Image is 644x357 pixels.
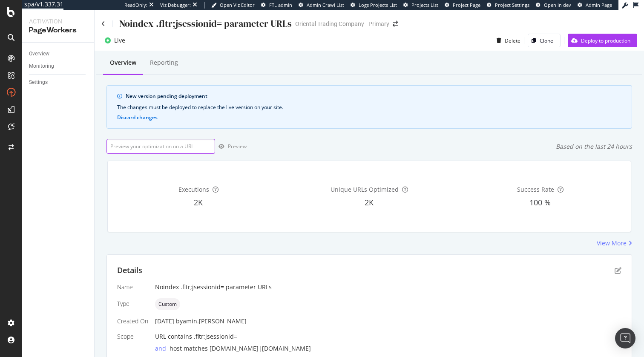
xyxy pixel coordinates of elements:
div: View More [597,239,627,248]
span: Executions [178,185,209,193]
div: Scope [117,332,148,341]
a: Settings [29,78,88,87]
div: Deploy to production [581,37,630,44]
button: Delete [493,34,520,47]
div: Live [114,36,125,45]
a: Admin Crawl List [299,2,344,9]
div: Oriental Trading Company - Primary [295,20,389,28]
span: Admin Crawl List [307,2,344,8]
div: Created On [117,317,148,325]
div: [DATE] [155,317,621,325]
button: Discard changes [117,115,158,121]
div: Noindex .fltr;jsessionid= parameter URLs [155,283,621,291]
div: Monitoring [29,62,54,71]
a: Admin Page [578,2,612,9]
span: 2K [194,197,203,207]
div: info banner [106,85,632,129]
div: Preview [228,143,247,150]
div: Clone [540,37,553,44]
div: arrow-right-arrow-left [393,21,398,27]
span: URL contains .fltr;jsessionid= [155,332,237,340]
div: The changes must be deployed to replace the live version on your site. [117,104,621,111]
div: neutral label [155,298,180,310]
button: Deploy to production [568,34,637,47]
a: Project Page [445,2,480,9]
div: New version pending deployment [126,92,621,100]
span: FTL admin [269,2,292,8]
a: Project Settings [487,2,529,9]
div: Details [117,265,142,276]
div: Based on the last 24 hours [556,142,632,151]
a: Monitoring [29,62,88,71]
span: Open in dev [544,2,571,8]
span: host matches [DOMAIN_NAME]|[DOMAIN_NAME] [170,344,311,352]
div: Delete [505,37,520,44]
span: Open Viz Editor [220,2,255,8]
div: Settings [29,78,48,87]
div: Name [117,283,148,291]
div: Open Intercom Messenger [615,328,635,348]
span: Project Settings [495,2,529,8]
div: Type [117,299,148,308]
a: FTL admin [261,2,292,9]
button: Preview [215,140,247,153]
div: Reporting [150,58,178,67]
div: Activation [29,17,87,26]
a: Overview [29,49,88,58]
div: ReadOnly: [124,2,147,9]
div: pen-to-square [615,267,621,274]
span: 2K [365,197,374,207]
span: Custom [158,302,177,307]
div: PageWorkers [29,26,87,35]
a: Projects List [403,2,438,9]
div: Noindex .fltr;jsessionid= parameter URLs [119,17,292,30]
div: and [155,344,170,353]
span: Unique URLs Optimized [331,185,399,193]
div: Overview [110,58,136,67]
span: Projects List [411,2,438,8]
div: Overview [29,49,49,58]
a: View More [597,239,632,248]
span: Success Rate [517,185,554,193]
a: Logs Projects List [351,2,397,9]
div: by amin.[PERSON_NAME] [176,317,247,325]
span: Admin Page [586,2,612,8]
button: Clone [528,34,561,47]
div: Viz Debugger: [160,2,191,9]
span: Logs Projects List [359,2,397,8]
a: Open Viz Editor [211,2,255,9]
a: Click to go back [101,21,105,27]
input: Preview your optimization on a URL [106,139,215,154]
span: Project Page [453,2,480,8]
span: 100 % [529,197,551,207]
a: Open in dev [536,2,571,9]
